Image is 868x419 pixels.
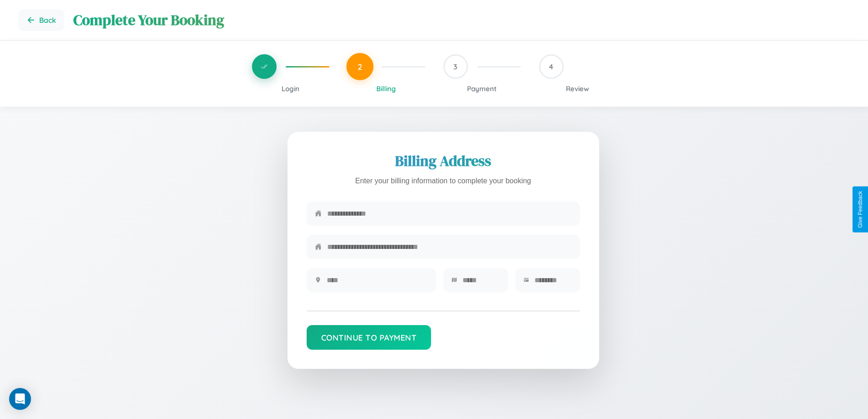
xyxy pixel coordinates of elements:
span: 3 [453,62,457,71]
p: Enter your billing information to complete your booking [307,175,580,188]
span: 2 [358,62,362,72]
div: Give Feedback [857,191,863,228]
span: Billing [376,84,396,93]
h1: Complete Your Booking [73,10,850,30]
span: Payment [467,84,497,93]
span: Login [282,84,299,93]
span: 4 [549,62,553,71]
button: Go back [18,9,64,31]
div: Open Intercom Messenger [9,388,31,410]
button: Continue to Payment [307,325,431,350]
span: Review [566,84,589,93]
h2: Billing Address [307,151,580,171]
